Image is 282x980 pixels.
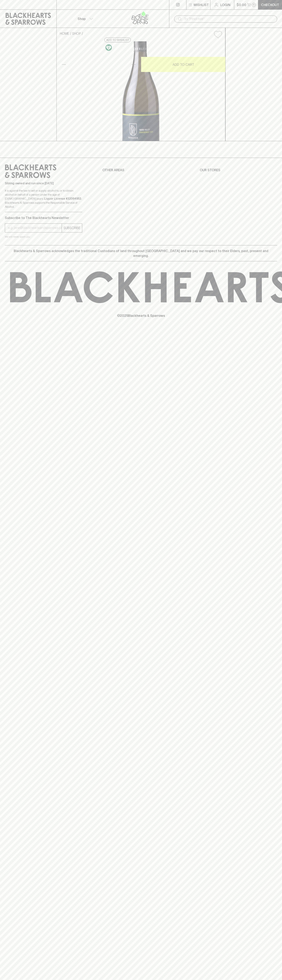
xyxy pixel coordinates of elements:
p: OUR STORES [200,168,277,172]
p: 0 [253,4,255,6]
p: Blackhearts & Sparrows acknowledges the traditional Custodians of land throughout [GEOGRAPHIC_DAT... [8,248,274,258]
button: Shop [57,10,113,28]
img: 39605.png [57,41,225,141]
p: Sibling owned and run since [DATE] [5,181,82,185]
p: Subscribe to The Blackhearts Newsletter [5,215,82,220]
button: Add to wishlist [104,38,131,42]
p: It is against the law to sell or supply alcohol to, or to obtain alcohol on behalf of a person un... [5,189,82,209]
p: ⠀ [57,2,60,7]
a: Made without the use of any animal products. [104,43,113,52]
a: HOME [60,32,69,35]
p: Wishlist [194,2,209,7]
p: ADD TO CART [173,62,194,67]
input: e.g. jane@blackheartsandsparrows.com.au [8,225,62,231]
p: $0.00 [237,2,246,7]
button: Add to wishlist [212,29,224,40]
button: ADD TO CART [141,57,225,72]
p: SUBSCRIBE [63,225,80,230]
strong: Liquor License #32064953 [44,197,81,200]
button: SUBSCRIBE [62,224,82,232]
a: SHOP [72,32,81,35]
p: Shop [78,16,86,21]
p: Login [220,2,230,7]
p: OTHER AREAS [102,168,180,172]
img: Vegan [105,44,112,51]
input: Try "Pinot noir" [184,16,274,22]
p: We will never spam you [5,235,82,239]
p: Checkout [261,2,279,7]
